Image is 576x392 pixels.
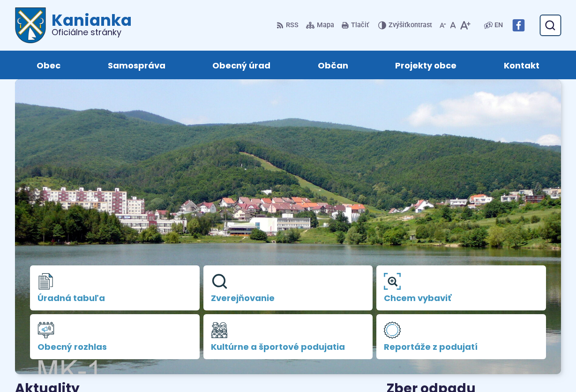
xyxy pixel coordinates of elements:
[376,314,546,359] a: Reportáže z podujatí
[15,8,132,43] a: Logo Kanianka, prejsť na domovskú stránku.
[504,51,539,79] span: Kontakt
[493,20,505,31] a: EN
[340,15,371,35] button: Tlačiť
[37,51,60,79] span: Obec
[37,342,192,352] span: Obecný rozhlas
[286,20,299,31] span: RSS
[30,314,200,359] a: Obecný rozhlas
[277,15,300,35] a: RSS
[203,265,373,310] a: Zverejňovanie
[376,265,546,310] a: Chcem vybaviť
[438,15,448,35] button: Zmenšiť veľkosť písma
[46,12,132,37] h1: Kanianka
[389,22,432,30] span: kontrast
[37,294,192,303] span: Úradná tabuľa
[22,51,75,79] a: Obec
[490,51,554,79] a: Kontakt
[211,294,366,303] span: Zverejňovanie
[203,314,373,359] a: Kultúrne a športové podujatia
[30,265,200,310] a: Úradná tabuľa
[512,19,524,31] img: Prejsť na Facebook stránku
[384,294,539,303] span: Chcem vybaviť
[318,51,348,79] span: Občan
[317,20,334,31] span: Mapa
[389,21,407,29] span: Zvýšiť
[381,51,471,79] a: Projekty obce
[94,51,180,79] a: Samospráva
[108,51,165,79] span: Samospráva
[494,20,503,31] span: EN
[384,342,539,352] span: Reportáže z podujatí
[15,8,46,43] img: Prejsť na domovskú stránku
[304,15,336,35] a: Mapa
[52,28,132,37] span: Oficiálne stránky
[351,22,369,30] span: Tlačiť
[211,342,366,352] span: Kultúrne a športové podujatia
[304,51,363,79] a: Občan
[448,15,458,35] button: Nastaviť pôvodnú veľkosť písma
[378,15,434,35] button: Zvýšiťkontrast
[458,15,472,35] button: Zväčšiť veľkosť písma
[198,51,285,79] a: Obecný úrad
[395,51,456,79] span: Projekty obce
[212,51,270,79] span: Obecný úrad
